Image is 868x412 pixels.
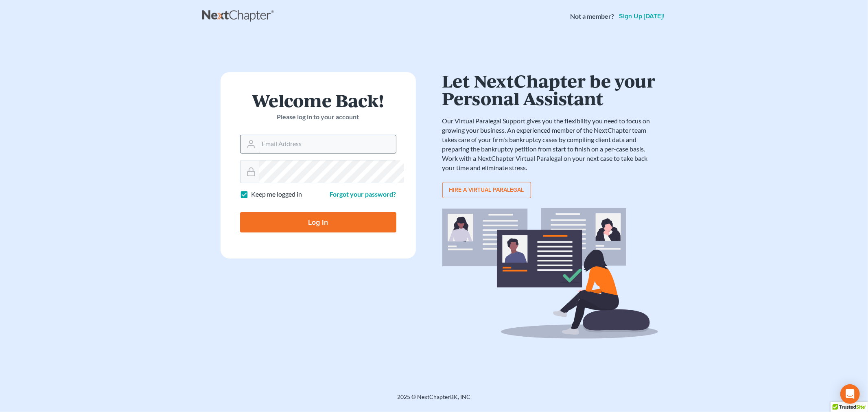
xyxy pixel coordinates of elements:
input: Log In [240,212,396,232]
div: 2025 © NextChapterBK, INC [202,393,666,408]
p: Our Virtual Paralegal Support gives you the flexibility you need to focus on growing your busines... [442,116,658,172]
input: Email Address [259,135,396,153]
a: Forgot your password? [330,190,396,198]
strong: Not a member? [571,12,614,21]
div: Open Intercom Messenger [840,384,860,404]
h1: Welcome Back! [240,92,396,109]
label: Keep me logged in [251,190,302,199]
a: Sign up [DATE]! [618,13,666,20]
img: virtual_paralegal_bg-b12c8cf30858a2b2c02ea913d52db5c468ecc422855d04272ea22d19010d70dc.svg [442,208,658,339]
h1: Let NextChapter be your Personal Assistant [442,72,658,107]
a: Hire a virtual paralegal [442,182,531,198]
p: Please log in to your account [240,112,396,122]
